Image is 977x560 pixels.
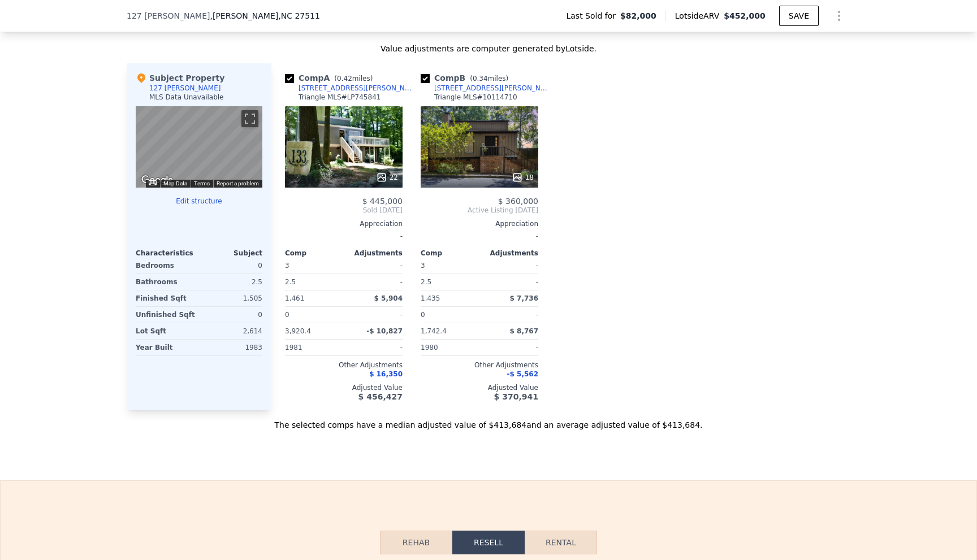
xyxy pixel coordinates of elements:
[380,531,452,554] button: Rehab
[201,323,262,339] div: 2,614
[199,249,262,258] div: Subject
[136,307,197,323] div: Unfinished Sqft
[510,294,538,302] span: $ 7,736
[346,258,403,274] div: -
[149,180,157,185] button: Keyboard shortcuts
[285,72,377,84] div: Comp A
[346,340,403,355] div: -
[482,307,538,323] div: -
[127,43,850,54] div: Value adjustments are computer generated by Lotside .
[344,249,403,258] div: Adjustments
[421,311,425,319] span: 0
[779,6,819,26] button: SAVE
[149,93,224,102] div: MLS Data Unavailable
[434,93,517,102] div: Triangle MLS # 10114710
[136,197,262,206] button: Edit structure
[136,258,197,274] div: Bedrooms
[285,383,403,392] div: Adjusted Value
[421,294,440,302] span: 1,435
[201,274,262,290] div: 2.5
[299,84,416,93] div: [STREET_ADDRESS][PERSON_NAME]
[127,410,850,431] div: The selected comps have a median adjusted value of $413,684 and an average adjusted value of $413...
[136,340,197,355] div: Year Built
[136,274,197,290] div: Bathrooms
[724,11,766,20] span: $452,000
[285,219,403,228] div: Appreciation
[421,361,538,370] div: Other Adjustments
[285,361,403,370] div: Other Adjustments
[434,84,552,93] div: [STREET_ADDRESS][PERSON_NAME]
[285,84,416,93] a: [STREET_ADDRESS][PERSON_NAME]
[482,340,538,355] div: -
[285,206,403,215] span: Sold [DATE]
[421,72,513,84] div: Comp B
[278,11,320,20] span: , NC 27511
[525,531,597,554] button: Rental
[498,197,538,206] span: $ 360,000
[566,10,620,21] span: Last Sold for
[149,84,221,93] div: 127 [PERSON_NAME]
[201,258,262,274] div: 0
[507,370,538,378] span: -$ 5,562
[285,249,344,258] div: Comp
[482,258,538,274] div: -
[139,173,176,188] a: Open this area in Google Maps (opens a new window)
[473,75,488,83] span: 0.34
[201,340,262,355] div: 1983
[421,219,538,228] div: Appreciation
[346,274,403,290] div: -
[136,290,197,306] div: Finished Sqft
[421,383,538,392] div: Adjusted Value
[285,228,403,244] div: -
[358,392,403,401] span: $ 456,427
[346,307,403,323] div: -
[376,172,398,183] div: 22
[620,10,656,21] span: $82,000
[201,307,262,323] div: 0
[163,180,187,188] button: Map Data
[136,323,197,339] div: Lot Sqft
[330,75,377,83] span: ( miles)
[374,294,403,302] span: $ 5,904
[285,262,289,270] span: 3
[285,311,289,319] span: 0
[421,206,538,215] span: Active Listing [DATE]
[421,274,477,290] div: 2.5
[512,172,534,183] div: 18
[452,531,525,554] button: Resell
[337,75,352,83] span: 0.42
[136,249,199,258] div: Characteristics
[210,10,319,21] span: , [PERSON_NAME]
[285,327,311,335] span: 3,920.4
[136,106,262,188] div: Map
[494,392,538,401] span: $ 370,941
[136,106,262,188] div: Street View
[362,197,403,206] span: $ 445,000
[139,173,176,188] img: Google
[201,290,262,306] div: 1,505
[421,228,538,244] div: -
[421,327,447,335] span: 1,742.4
[369,370,403,378] span: $ 16,350
[675,10,724,21] span: Lotside ARV
[194,180,210,186] a: Terms (opens in new tab)
[241,110,258,127] button: Toggle fullscreen view
[421,84,552,93] a: [STREET_ADDRESS][PERSON_NAME]
[421,262,425,270] span: 3
[828,5,850,27] button: Show Options
[285,340,341,355] div: 1981
[479,249,538,258] div: Adjustments
[421,249,479,258] div: Comp
[127,10,210,21] span: 127 [PERSON_NAME]
[510,327,538,335] span: $ 8,767
[299,93,381,102] div: Triangle MLS # LP745841
[217,180,259,186] a: Report a problem
[465,75,513,83] span: ( miles)
[136,72,224,84] div: Subject Property
[421,340,477,355] div: 1980
[285,294,304,302] span: 1,461
[482,274,538,290] div: -
[366,327,403,335] span: -$ 10,827
[285,274,341,290] div: 2.5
